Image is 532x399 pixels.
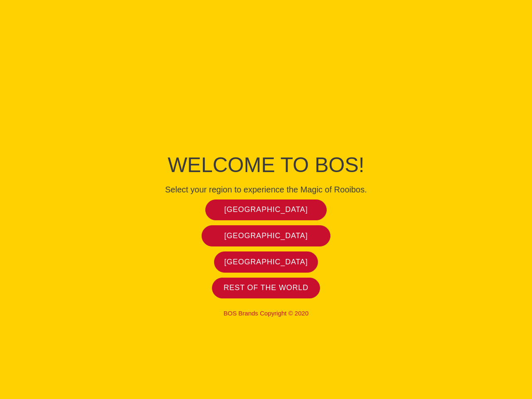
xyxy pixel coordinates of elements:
[212,278,320,299] a: Rest of the world
[79,310,453,317] p: BOS Brands Copyright © 2020
[79,185,453,195] h4: Select your region to experience the Magic of Rooibos.
[79,150,453,180] h1: Welcome to BOS!
[214,251,318,273] a: [GEOGRAPHIC_DATA]
[224,257,308,267] span: [GEOGRAPHIC_DATA]
[202,225,331,246] a: [GEOGRAPHIC_DATA]
[224,205,308,214] span: [GEOGRAPHIC_DATA]
[205,199,327,221] a: [GEOGRAPHIC_DATA]
[224,283,308,293] span: Rest of the world
[224,231,308,241] span: [GEOGRAPHIC_DATA]
[235,79,297,141] img: Bos Brands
